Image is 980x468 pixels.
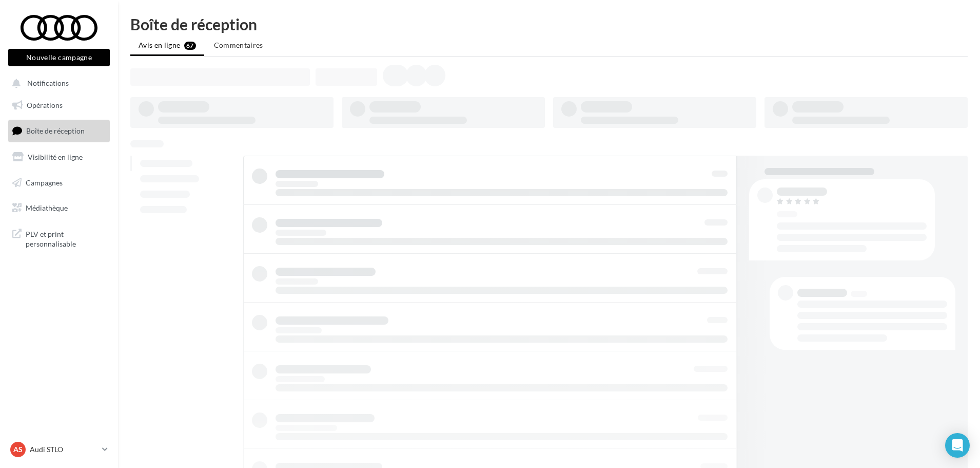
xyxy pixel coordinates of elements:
[6,146,112,168] a: Visibilité en ligne
[8,49,110,66] button: Nouvelle campagne
[6,223,112,253] a: PLV et print personnalisable
[6,172,112,194] a: Campagnes
[6,197,112,219] a: Médiathèque
[30,444,98,455] p: Audi STLO
[27,79,69,88] span: Notifications
[28,153,83,161] span: Visibilité en ligne
[27,101,63,109] span: Opérations
[13,444,23,455] span: AS
[6,120,112,142] a: Boîte de réception
[8,440,110,459] a: AS Audi STLO
[6,95,112,116] a: Opérations
[26,203,68,212] span: Médiathèque
[26,126,85,135] span: Boîte de réception
[26,178,63,186] span: Campagnes
[130,16,968,32] div: Boîte de réception
[214,41,263,49] span: Commentaires
[945,433,970,458] div: Open Intercom Messenger
[26,227,106,249] span: PLV et print personnalisable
